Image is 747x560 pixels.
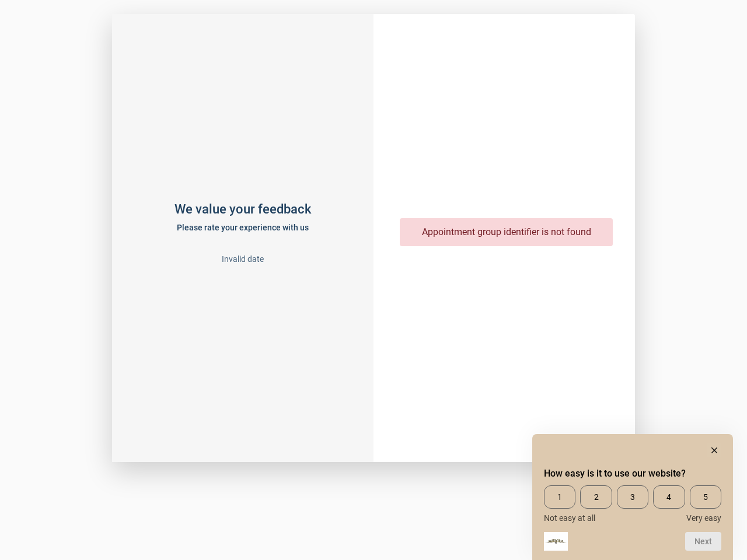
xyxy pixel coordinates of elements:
[544,485,575,509] span: 1
[174,220,311,235] div: Please rate your experience with us
[653,485,685,509] span: 4
[617,485,648,509] span: 3
[544,513,595,523] span: Not easy at all
[174,198,311,221] div: We value your feedback
[685,532,721,551] button: Next question
[686,513,721,523] span: Very easy
[690,485,721,509] span: 5
[544,485,721,523] div: How easy is it to use our website? Select an option from 1 to 5, with 1 being Not easy at all and...
[166,252,320,267] div: Invalid date
[400,218,613,246] div: Appointment group identifier is not found
[580,485,612,509] span: 2
[707,443,721,457] button: Hide survey
[544,467,721,481] h2: How easy is it to use our website? Select an option from 1 to 5, with 1 being Not easy at all and...
[544,443,721,551] div: How easy is it to use our website? Select an option from 1 to 5, with 1 being Not easy at all and...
